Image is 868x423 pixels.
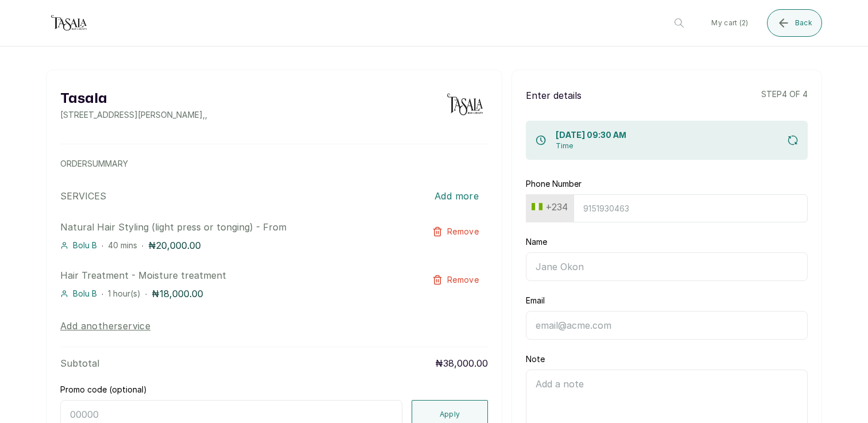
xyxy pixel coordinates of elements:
[60,356,99,370] p: Subtotal
[60,220,402,234] p: Natural Hair Styling (light press or tonging) - From
[425,183,488,209] button: Add more
[767,9,822,37] button: Back
[423,268,488,291] button: Remove
[60,287,402,301] div: · ·
[73,240,97,251] span: Bolu B
[795,18,812,28] span: Back
[526,178,582,190] label: Phone Number
[573,194,808,222] input: 9151930463
[702,9,757,37] button: My cart (2)
[60,158,488,170] p: ORDER SUMMARY
[447,226,479,237] span: Remove
[556,141,626,151] p: Time
[442,89,488,121] img: business logo
[108,240,137,250] span: 40 mins
[526,89,582,102] p: Enter details
[60,89,207,109] h2: Tasala
[526,236,547,248] label: Name
[526,311,808,340] input: email@acme.com
[60,268,402,282] p: Hair Treatment - Moisture treatment
[526,295,545,306] label: Email
[60,109,207,121] p: [STREET_ADDRESS][PERSON_NAME] , ,
[60,319,150,333] button: Add anotherservice
[108,289,141,298] span: 1 hour(s)
[435,356,488,370] p: ₦38,000.00
[526,353,545,365] label: Note
[761,89,808,102] p: step 4 of 4
[556,130,626,141] h1: [DATE] 09:30 AM
[73,288,97,299] span: Bolu B
[60,239,402,252] div: · ·
[46,11,92,34] img: business logo
[423,220,488,243] button: Remove
[148,239,201,252] p: ₦20,000.00
[60,384,147,395] label: Promo code (optional)
[526,252,808,281] input: Jane Okon
[60,189,106,203] p: SERVICES
[447,274,479,286] span: Remove
[527,198,572,216] button: +234
[152,287,203,301] p: ₦18,000.00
